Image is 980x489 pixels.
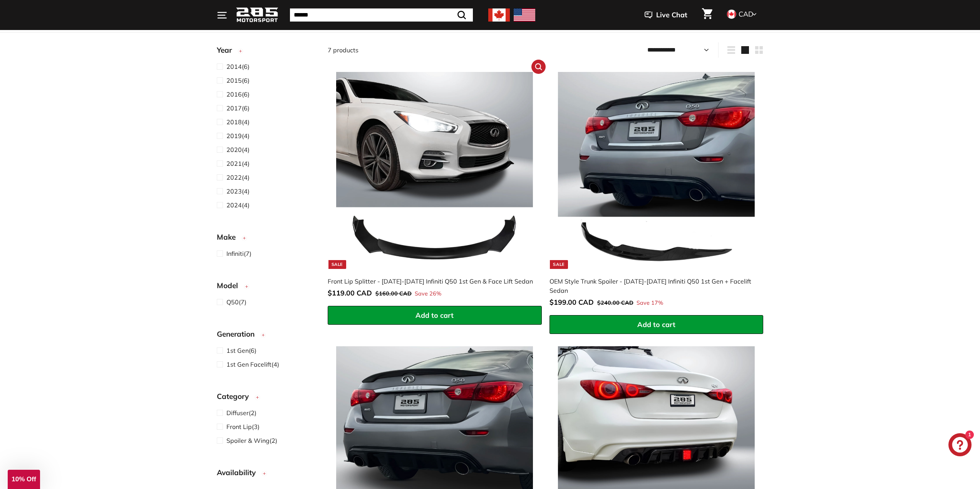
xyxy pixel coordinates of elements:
[226,408,256,417] span: (2)
[226,346,256,355] span: (6)
[226,174,242,181] span: 2022
[217,391,255,402] span: Category
[328,306,542,325] button: Add to cart
[226,160,242,167] span: 2021
[226,118,242,126] span: 2018
[739,10,753,18] span: CAD
[226,104,242,112] span: 2017
[549,277,756,295] div: OEM Style Trunk Spoiler - [DATE]-[DATE] Infiniti Q50 1st Gen + Facelift Sedan
[226,297,246,307] span: (7)
[226,347,249,354] span: 1st Gen
[226,360,279,369] span: (4)
[226,187,250,196] span: (4)
[226,422,260,431] span: (3)
[549,298,594,307] span: $199.00 CAD
[226,298,239,306] span: Q50
[226,63,242,70] span: 2014
[217,389,315,408] button: Category
[217,326,315,345] button: Generation
[656,10,687,20] span: Live Chat
[217,45,238,56] span: Year
[226,173,250,182] span: (4)
[12,476,36,483] span: 10% Off
[226,250,244,257] span: Infiniti
[226,77,242,84] span: 2015
[226,62,250,71] span: (6)
[226,146,242,154] span: 2020
[946,433,974,458] inbox-online-store-chat: Shopify online store chat
[637,299,663,307] span: Save 17%
[217,329,260,340] span: Generation
[217,467,261,478] span: Availability
[226,409,249,417] span: Diffuser
[226,76,250,85] span: (6)
[226,437,270,444] span: Spoiler & Wing
[217,465,315,484] button: Availability
[226,131,250,140] span: (4)
[328,277,534,286] div: Front Lip Splitter - [DATE]-[DATE] Infiniti Q50 1st Gen & Face Lift Sedan
[226,90,242,98] span: 2016
[697,2,717,28] a: Cart
[226,200,250,210] span: (4)
[226,201,242,209] span: 2024
[226,90,250,99] span: (6)
[549,315,764,334] button: Add to cart
[549,63,764,315] a: Sale OEM Style Trunk Spoiler - [DATE]-[DATE] Infiniti Q50 1st Gen + Facelift Sedan Save 17%
[226,187,242,195] span: 2023
[328,63,542,306] a: Sale Front Lip Splitter - [DATE]-[DATE] Infiniti Q50 1st Gen & Face Lift Sedan Save 26%
[217,229,315,249] button: Make
[328,289,372,297] span: $119.00 CAD
[597,299,633,306] span: $240.00 CAD
[328,45,546,55] div: 7 products
[415,290,441,298] span: Save 26%
[217,232,241,243] span: Make
[226,249,251,258] span: (7)
[226,360,271,368] span: 1st Gen Facelift
[550,260,568,269] div: Sale
[226,159,250,168] span: (4)
[226,423,252,431] span: Front Lip
[637,320,675,329] span: Add to cart
[226,132,242,140] span: 2019
[415,311,454,320] span: Add to cart
[226,436,277,445] span: (2)
[226,103,250,113] span: (6)
[635,5,697,25] button: Live Chat
[217,280,244,291] span: Model
[8,470,40,489] div: 10% Off
[226,145,250,154] span: (4)
[226,117,250,127] span: (4)
[375,290,412,297] span: $160.00 CAD
[290,8,473,22] input: Search
[328,260,346,269] div: Sale
[236,6,278,24] img: Logo_285_Motorsport_areodynamics_components
[217,42,315,62] button: Year
[217,278,315,297] button: Model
